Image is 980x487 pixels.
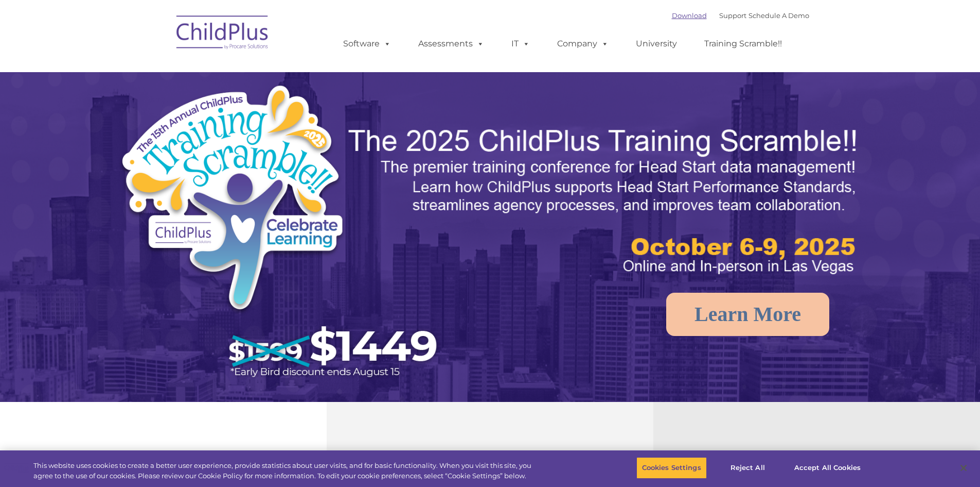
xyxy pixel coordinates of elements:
[333,33,401,54] a: Software
[408,33,494,54] a: Assessments
[171,8,274,60] img: ChildPlus by Procare Solutions
[33,461,539,481] div: This website uses cookies to create a better user experience, provide statistics about user visit...
[666,293,829,336] a: Learn More
[749,11,809,20] a: Schedule A Demo
[143,110,187,118] span: Phone number
[694,33,792,54] a: Training Scramble!!
[501,33,540,54] a: IT
[636,457,707,479] button: Cookies Settings
[547,33,619,54] a: Company
[719,11,746,20] a: Support
[716,457,780,479] button: Reject All
[672,11,707,20] a: Download
[143,68,174,76] span: Last name
[672,11,809,20] font: |
[789,457,866,479] button: Accept All Cookies
[626,33,687,54] a: University
[952,457,975,479] button: Close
